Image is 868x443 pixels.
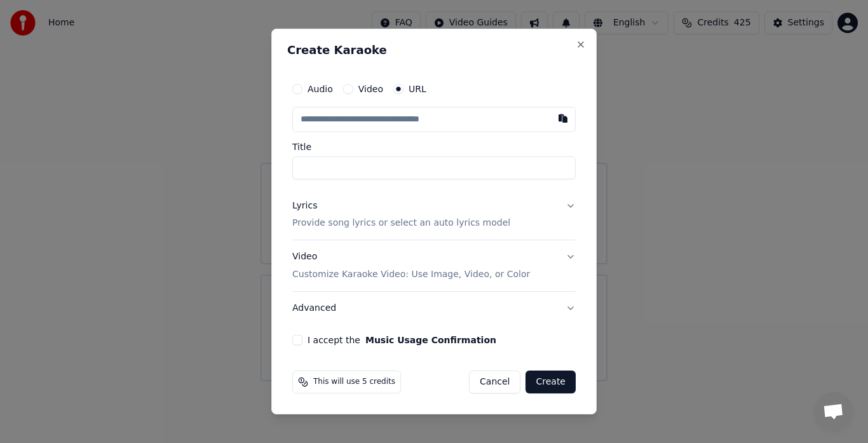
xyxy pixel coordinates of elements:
label: URL [409,85,426,93]
span: This will use 5 credits [313,377,395,387]
p: Customize Karaoke Video: Use Image, Video, or Color [292,268,530,281]
button: Create [526,371,576,393]
div: Video [292,251,530,282]
button: I accept the [365,336,496,344]
button: Advanced [292,292,576,325]
button: Cancel [469,371,520,393]
label: Video [358,85,383,93]
button: VideoCustomize Karaoke Video: Use Image, Video, or Color [292,241,576,292]
label: Audio [308,85,333,93]
div: Lyrics [292,200,317,212]
h2: Create Karaoke [287,44,581,56]
label: I accept the [308,336,496,344]
label: Title [292,142,576,151]
p: Provide song lyrics or select an auto lyrics model [292,217,510,230]
button: LyricsProvide song lyrics or select an auto lyrics model [292,189,576,240]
